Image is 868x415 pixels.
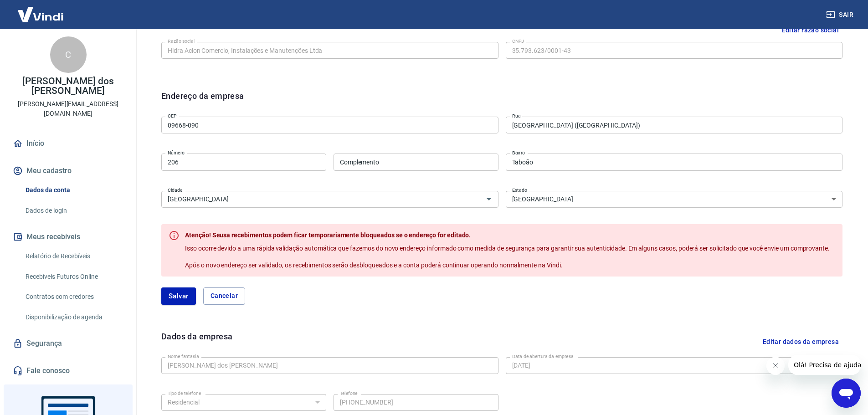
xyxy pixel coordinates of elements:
span: Atenção! Seusa recebimentos podem ficar temporariamente bloqueados se o endereço for editado. [185,231,471,239]
a: Recebíveis Futuros Online [22,267,125,286]
label: CNPJ [512,38,524,45]
a: Fale conosco [11,361,125,381]
label: Cidade [168,187,182,194]
button: Salvar [161,287,196,305]
button: Meu cadastro [11,161,125,181]
p: [PERSON_NAME] dos [PERSON_NAME] [7,77,129,96]
h6: Endereço da empresa [161,90,244,113]
label: Tipo de telefone [168,390,201,397]
iframe: Fechar mensagem [766,357,785,375]
a: Dados da conta [22,181,125,200]
iframe: Mensagem da empresa [788,355,861,375]
button: Abrir [483,193,495,205]
a: Dados de login [22,201,125,220]
a: Disponibilização de agenda [22,308,125,327]
input: Digite aqui algumas palavras para buscar a cidade [164,194,469,205]
a: Segurança [11,333,125,354]
iframe: Botão para abrir a janela de mensagens [832,379,861,408]
span: Olá! Precisa de ajuda? [5,6,77,14]
h6: Dados da empresa [161,330,232,354]
a: Relatório de Recebíveis [22,247,125,266]
button: Cancelar [203,287,245,305]
a: Contratos com credores [22,287,125,306]
div: C [50,36,87,73]
label: Data de abertura da empresa [512,353,574,360]
label: Bairro [512,149,525,156]
label: Telefone [340,390,358,397]
a: Início [11,133,125,154]
label: Estado [512,187,527,194]
label: Nome fantasia [168,353,199,360]
button: Editar dados da empresa [759,330,842,354]
span: Após o novo endereço ser validado, os recebimentos serão desbloqueados e a conta poderá continuar... [185,261,563,269]
button: Sair [824,6,857,23]
img: Vindi [11,0,70,28]
label: Razão social [168,38,195,45]
label: CEP [168,113,176,119]
button: Meus recebíveis [11,227,125,247]
button: Editar razão social [778,22,842,39]
span: Isso ocorre devido a uma rápida validação automática que fazemos do novo endereço informado como ... [185,245,830,252]
label: Número [168,149,185,156]
p: [PERSON_NAME][EMAIL_ADDRESS][DOMAIN_NAME] [7,99,129,118]
input: DD/MM/YYYY [506,357,820,374]
label: Rua [512,113,521,119]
